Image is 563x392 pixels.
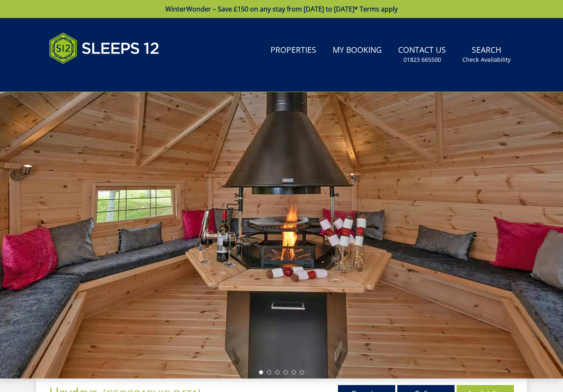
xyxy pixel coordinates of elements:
small: 01823 665500 [403,56,441,64]
small: Check Availability [462,56,511,64]
a: SearchCheck Availability [459,41,514,68]
a: Contact Us01823 665500 [395,41,449,68]
iframe: Customer reviews powered by Trustpilot [45,74,131,81]
img: Sleeps 12 [49,28,160,69]
a: My Booking [329,41,385,60]
a: Properties [267,41,320,60]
